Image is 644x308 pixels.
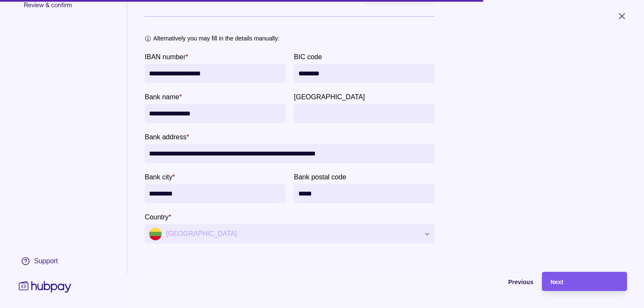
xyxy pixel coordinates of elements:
div: Support [34,256,58,266]
input: Bank address [149,144,430,163]
span: Review & confirm [24,1,98,16]
button: Previous [448,272,533,291]
input: IBAN number [149,64,281,83]
label: Bank postal code [294,172,346,182]
button: Close [607,7,637,26]
button: Next [542,272,627,291]
label: Bank name [145,92,182,102]
p: Country [145,213,169,221]
span: Previous [508,279,533,285]
label: Bank address [145,132,189,142]
p: [GEOGRAPHIC_DATA] [294,93,365,101]
label: Bank city [145,172,175,182]
p: Bank city [145,173,172,181]
input: bankName [149,104,281,123]
p: Alternatively you may fill in the details manually: [153,34,279,43]
label: Bank province [294,92,365,102]
p: BIC code [294,53,322,60]
input: Bank postal code [298,184,430,203]
input: BIC code [298,64,430,83]
input: Bank city [149,184,281,203]
p: Bank postal code [294,173,346,181]
p: Bank name [145,93,179,101]
p: Bank address [145,133,186,141]
label: IBAN number [145,52,188,62]
a: Support [17,252,73,270]
label: Country [145,212,171,222]
input: Bank province [298,104,430,123]
p: IBAN number [145,53,186,60]
label: BIC code [294,52,322,62]
span: Next [550,279,563,285]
